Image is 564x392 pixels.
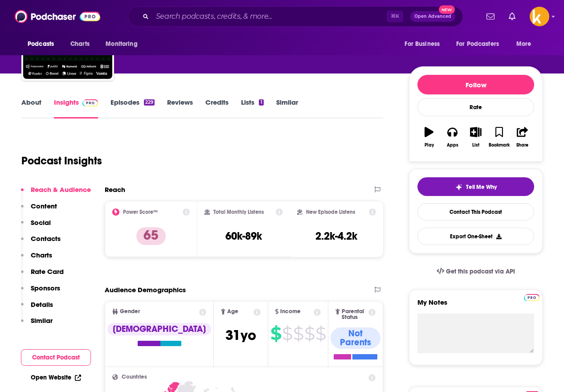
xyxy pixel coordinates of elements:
a: Pro website [524,293,539,301]
p: Charts [31,251,52,259]
a: Get this podcast via API [429,261,522,282]
a: Show notifications dropdown [505,9,519,24]
span: For Podcasters [456,38,499,50]
h3: 60k-89k [225,229,262,243]
button: tell me why sparkleTell Me Why [417,177,534,196]
span: $ [293,327,303,341]
div: Search podcasts, credits, & more... [128,6,463,27]
button: open menu [450,36,512,53]
span: Countries [122,374,147,380]
button: List [464,121,487,153]
button: open menu [21,36,65,53]
img: Podchaser Pro [82,99,98,106]
a: Open Website [31,374,81,381]
span: $ [282,327,292,341]
span: $ [304,327,315,341]
div: Play [425,143,434,148]
img: Podchaser Pro [524,294,539,301]
img: tell me why sparkle [455,184,462,191]
h2: Power Score™ [123,209,158,215]
span: Get this podcast via API [446,268,515,275]
a: Lists1 [241,98,263,118]
img: User Profile [530,7,549,26]
button: Details [21,300,53,317]
span: Podcasts [28,38,54,50]
div: Bookmark [489,143,510,148]
h2: Audience Demographics [105,286,186,294]
button: Contacts [21,234,61,251]
a: Credits [205,98,229,118]
a: Charts [65,36,95,53]
p: 65 [136,227,166,245]
div: Share [516,143,528,148]
p: Details [31,300,53,309]
span: Income [280,309,301,314]
p: Contacts [31,234,61,243]
input: Search podcasts, credits, & more... [152,9,387,24]
button: Content [21,202,57,218]
button: Reach & Audience [21,185,91,202]
p: Rate Card [31,267,64,276]
span: Logged in as sshawan [530,7,549,26]
a: Similar [276,98,298,118]
a: About [21,98,41,118]
p: Similar [31,316,53,325]
span: $ [315,327,326,341]
p: Social [31,218,51,227]
a: Reviews [167,98,193,118]
button: Rate Card [21,267,64,284]
span: ⌘ K [387,11,403,22]
button: Open AdvancedNew [410,11,455,22]
div: Rate [417,98,534,116]
label: My Notes [417,298,534,314]
span: Tell Me Why [466,184,497,191]
a: Show notifications dropdown [483,9,498,24]
button: open menu [398,36,451,53]
p: Sponsors [31,284,60,292]
h2: Total Monthly Listens [213,209,264,215]
button: Show profile menu [530,7,549,26]
div: Apps [447,143,458,148]
button: Follow [417,75,534,94]
span: 31 yo [225,327,256,344]
a: Contact This Podcast [417,203,534,220]
button: Charts [21,251,52,267]
div: 1 [259,99,263,106]
div: List [472,143,479,148]
button: Share [511,121,534,153]
img: Podchaser - Follow, Share and Rate Podcasts [15,8,100,25]
h2: New Episode Listens [306,209,355,215]
span: Parental Status [342,309,367,320]
span: New [439,5,455,14]
span: Age [227,309,238,314]
span: Charts [70,38,90,50]
button: Similar [21,316,53,333]
div: 229 [144,99,155,106]
h3: 2.2k-4.2k [315,229,357,243]
span: Open Advanced [414,14,451,19]
button: Apps [441,121,464,153]
button: Contact Podcast [21,349,91,366]
span: More [516,38,531,50]
div: [DEMOGRAPHIC_DATA] [107,323,211,335]
button: Sponsors [21,284,60,300]
button: Bookmark [487,121,511,153]
button: Play [417,121,441,153]
button: Social [21,218,51,235]
p: Content [31,202,57,210]
button: Export One-Sheet [417,228,534,245]
span: For Business [405,38,440,50]
a: Episodes229 [110,98,155,118]
a: InsightsPodchaser Pro [54,98,98,118]
h2: Reach [105,185,125,194]
button: open menu [99,36,149,53]
span: $ [270,327,281,341]
button: open menu [510,36,543,53]
div: Not Parents [331,327,380,349]
span: Gender [120,309,140,314]
h1: Podcast Insights [21,154,102,167]
p: Reach & Audience [31,185,91,194]
span: Monitoring [106,38,137,50]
